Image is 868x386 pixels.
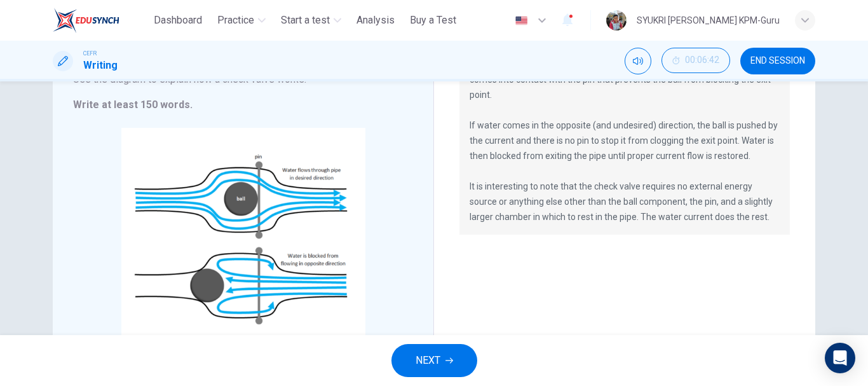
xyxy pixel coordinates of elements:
span: END SESSION [750,56,805,66]
img: en [513,16,529,25]
button: Start a test [276,9,346,32]
span: CEFR [83,49,97,58]
span: Practice [217,13,254,28]
img: ELTC logo [53,8,119,33]
span: 00:06:42 [685,55,719,65]
button: Analysis [351,9,400,32]
span: Dashboard [154,13,202,28]
button: END SESSION [740,48,815,74]
div: Open Intercom Messenger [825,343,855,373]
div: SYUKRI [PERSON_NAME] KPM-Guru [637,13,780,28]
img: Profile picture [606,10,627,31]
button: NEXT [391,344,477,377]
button: Dashboard [149,9,207,32]
span: Analysis [356,13,395,28]
button: Buy a Test [405,9,461,32]
button: Practice [212,9,271,32]
strong: Write at least 150 words. [73,99,193,111]
div: Hide [661,48,730,74]
div: Mute [625,48,651,74]
h1: Writing [83,58,118,73]
a: ELTC logo [53,8,149,33]
span: Buy a Test [410,13,456,28]
span: NEXT [416,352,440,369]
button: 00:06:42 [661,48,730,73]
span: Start a test [281,13,330,28]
